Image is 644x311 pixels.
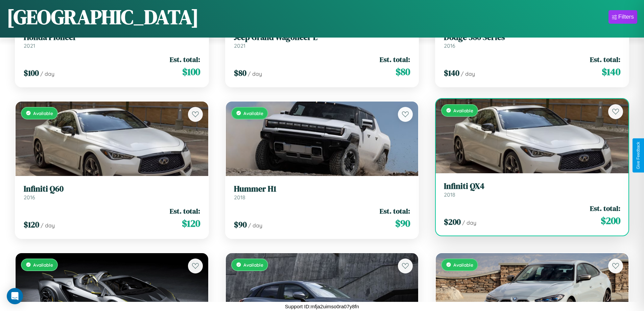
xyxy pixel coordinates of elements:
[234,42,245,49] span: 2021
[453,108,473,113] span: Available
[234,184,410,194] h3: Hummer H1
[285,302,359,311] p: Support ID: mfja2uimso0ra07y8fn
[243,110,263,116] span: Available
[248,222,262,229] span: / day
[444,191,455,198] span: 2018
[444,181,620,191] h3: Infiniti QX4
[609,10,637,24] button: Filters
[24,32,200,42] h3: Honda Pioneer
[234,32,410,42] h3: Jeep Grand Wagoneer L
[444,42,455,49] span: 2016
[444,216,461,227] span: $ 200
[453,262,473,268] span: Available
[24,32,200,49] a: Honda Pioneer2021
[618,14,634,20] div: Filters
[7,3,199,31] h1: [GEOGRAPHIC_DATA]
[444,67,459,79] span: $ 140
[24,219,39,230] span: $ 120
[170,206,200,216] span: Est. total:
[24,67,39,79] span: $ 100
[461,70,475,77] span: / day
[33,262,53,268] span: Available
[182,217,200,230] span: $ 120
[170,54,200,64] span: Est. total:
[33,110,53,116] span: Available
[444,32,620,49] a: Dodge 580 Series2016
[24,194,35,201] span: 2016
[41,222,55,229] span: / day
[248,70,262,77] span: / day
[462,219,476,226] span: / day
[636,142,641,169] div: Give Feedback
[234,194,245,201] span: 2018
[380,206,410,216] span: Est. total:
[24,184,200,201] a: Infiniti Q602016
[234,32,410,49] a: Jeep Grand Wagoneer L2021
[243,262,263,268] span: Available
[182,65,200,79] span: $ 100
[234,219,247,230] span: $ 90
[590,203,620,213] span: Est. total:
[380,54,410,64] span: Est. total:
[590,54,620,64] span: Est. total:
[601,214,620,227] span: $ 200
[395,217,410,230] span: $ 90
[24,42,35,49] span: 2021
[396,65,410,79] span: $ 80
[24,184,200,194] h3: Infiniti Q60
[602,65,620,79] span: $ 140
[444,32,620,42] h3: Dodge 580 Series
[7,288,23,304] div: Open Intercom Messenger
[234,184,410,201] a: Hummer H12018
[40,70,54,77] span: / day
[234,67,246,79] span: $ 80
[444,181,620,198] a: Infiniti QX42018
